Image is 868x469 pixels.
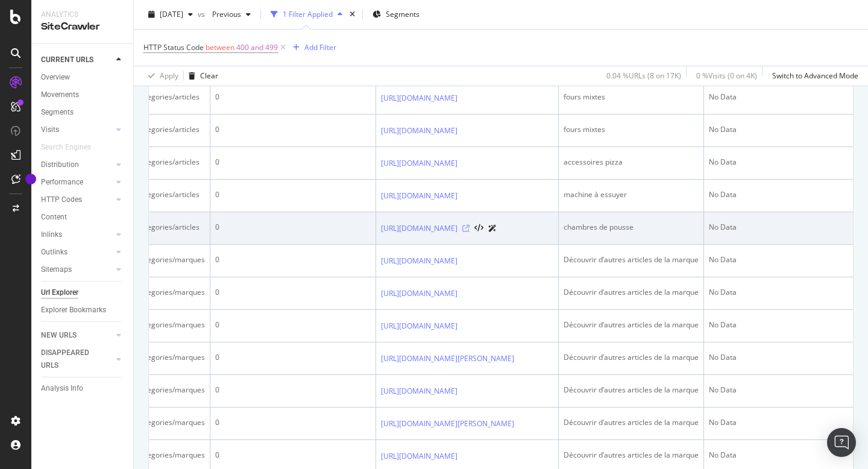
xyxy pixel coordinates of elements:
[368,5,424,24] button: Segments
[215,417,371,428] div: 0
[41,176,83,189] div: Performance
[41,176,113,189] a: Performance
[381,288,458,300] a: [URL][DOMAIN_NAME]
[283,9,333,19] div: 1 Filter Applied
[564,417,699,428] div: Découvrir d’autres articles de la marque
[207,5,256,24] button: Previous
[41,246,113,259] a: Outlinks
[25,174,36,184] div: Tooltip anchor
[41,286,125,299] a: Url Explorer
[347,8,357,20] div: times
[696,71,757,81] div: 0 % Visits ( 0 on 4K )
[41,20,124,34] div: SiteCrawler
[41,286,78,299] div: Url Explorer
[41,194,82,206] div: HTTP Codes
[381,157,458,169] a: [URL][DOMAIN_NAME]
[381,418,514,430] a: [URL][DOMAIN_NAME][PERSON_NAME]
[207,9,241,19] span: Previous
[236,39,278,56] span: 400 and 499
[41,106,74,119] div: Segments
[564,222,699,233] div: chambres de pousse
[136,92,205,102] div: Categories/articles
[160,9,183,19] span: 2025 Aug. 31st
[564,189,699,200] div: machine à essuyer
[215,92,371,102] div: 0
[41,71,125,84] a: Overview
[41,124,59,136] div: Visits
[41,141,91,154] div: Search Engines
[136,254,205,265] div: Categories/marques
[462,225,470,232] a: Visit Online Page
[41,89,125,101] a: Movements
[381,255,458,267] a: [URL][DOMAIN_NAME]
[266,5,347,24] button: 1 Filter Applied
[136,287,205,298] div: Categories/marques
[198,9,207,19] span: vs
[564,385,699,395] div: Découvrir d’autres articles de la marque
[41,329,77,342] div: NEW URLS
[41,106,125,119] a: Segments
[41,263,113,276] a: Sitemaps
[41,329,113,342] a: NEW URLS
[381,385,458,397] a: [URL][DOMAIN_NAME]
[386,9,420,19] span: Segments
[381,320,458,332] a: [URL][DOMAIN_NAME]
[136,222,205,233] div: Categories/articles
[136,417,205,428] div: Categories/marques
[41,211,67,224] div: Content
[606,71,681,81] div: 0.04 % URLs ( 8 on 17K )
[136,157,205,168] div: Categories/articles
[41,124,113,136] a: Visits
[215,385,371,395] div: 0
[215,157,371,168] div: 0
[215,222,371,233] div: 0
[381,353,514,365] a: [URL][DOMAIN_NAME][PERSON_NAME]
[488,222,497,234] a: AI Url Details
[41,228,62,241] div: Inlinks
[136,319,205,330] div: Categories/marques
[41,246,68,259] div: Outlinks
[564,254,699,265] div: Découvrir d’autres articles de la marque
[41,304,125,316] a: Explorer Bookmarks
[41,263,72,276] div: Sitemaps
[143,5,198,24] button: [DATE]
[143,42,204,52] span: HTTP Status Code
[827,428,856,457] div: Open Intercom Messenger
[288,40,336,55] button: Add Filter
[41,159,79,171] div: Distribution
[136,352,205,363] div: Categories/marques
[41,228,113,241] a: Inlinks
[41,304,106,316] div: Explorer Bookmarks
[564,352,699,363] div: Découvrir d’autres articles de la marque
[41,159,113,171] a: Distribution
[136,189,205,200] div: Categories/articles
[304,42,336,52] div: Add Filter
[215,352,371,363] div: 0
[136,124,205,135] div: Categories/articles
[381,190,458,202] a: [URL][DOMAIN_NAME]
[41,194,113,206] a: HTTP Codes
[143,66,178,86] button: Apply
[767,66,858,86] button: Switch to Advanced Mode
[215,124,371,135] div: 0
[41,71,70,84] div: Overview
[564,319,699,330] div: Découvrir d’autres articles de la marque
[564,92,699,102] div: fours mixtes
[136,450,205,461] div: Categories/marques
[200,71,218,81] div: Clear
[160,71,178,81] div: Apply
[564,287,699,298] div: Découvrir d’autres articles de la marque
[215,450,371,461] div: 0
[474,224,483,233] button: View HTML Source
[41,54,93,66] div: CURRENT URLS
[381,92,458,104] a: [URL][DOMAIN_NAME]
[41,382,83,395] div: Analysis Info
[564,157,699,168] div: accessoires pizza
[41,347,102,372] div: DISAPPEARED URLS
[215,189,371,200] div: 0
[381,222,458,234] a: [URL][DOMAIN_NAME]
[381,125,458,137] a: [URL][DOMAIN_NAME]
[381,450,458,462] a: [URL][DOMAIN_NAME]
[215,319,371,330] div: 0
[215,287,371,298] div: 0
